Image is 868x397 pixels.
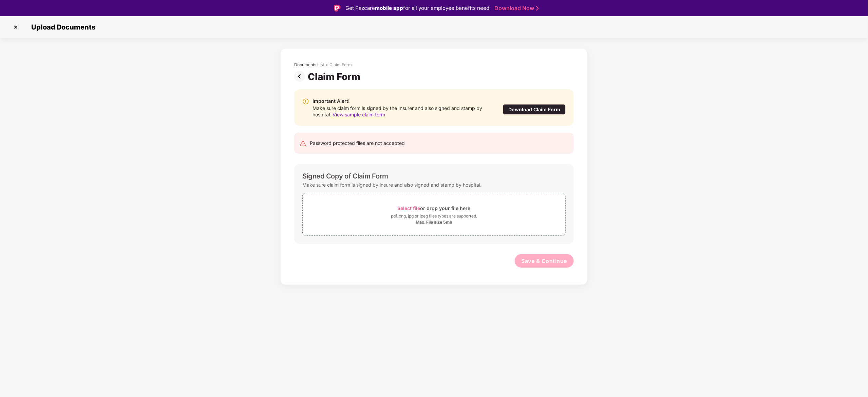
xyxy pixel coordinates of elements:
button: Save & Continue [515,254,574,268]
span: View sample claim form [333,112,385,117]
div: Password protected files are not accepted [310,139,405,147]
div: Max. File size 5mb [416,220,452,225]
div: Claim Form [308,71,363,82]
img: svg+xml;base64,PHN2ZyB4bWxucz0iaHR0cDovL3d3dy53My5vcmcvMjAwMC9zdmciIHdpZHRoPSIyNCIgaGVpZ2h0PSIyNC... [300,140,306,147]
div: Signed Copy of Claim Form [302,172,388,180]
img: svg+xml;base64,PHN2ZyBpZD0iUHJldi0zMngzMiIgeG1sbnM9Imh0dHA6Ly93d3cudzMub3JnLzIwMDAvc3ZnIiB3aWR0aD... [294,71,308,82]
div: Get Pazcare for all your employee benefits need [345,4,489,12]
span: Select fileor drop your file herepdf, png, jpg or jpeg files types are supported.Max. File size 5mb [303,198,565,230]
div: Claim Form [329,62,352,68]
img: svg+xml;base64,PHN2ZyBpZD0iV2FybmluZ18tXzIweDIwIiBkYXRhLW5hbWU9Ildhcm5pbmcgLSAyMHgyMCIgeG1sbnM9Im... [302,98,309,105]
div: Documents List [294,62,324,68]
span: Upload Documents [24,23,99,31]
div: or drop your file here [398,204,471,213]
div: Download Claim Form [503,104,566,115]
div: Important Alert! [313,97,489,105]
img: Logo [334,5,341,12]
div: Make sure claim form is signed by the Insurer and also signed and stamp by hospital. [313,105,489,118]
a: Download Now [494,5,537,12]
img: Stroke [536,5,539,12]
strong: mobile app [375,5,403,11]
img: svg+xml;base64,PHN2ZyBpZD0iQ3Jvc3MtMzJ4MzIiIHhtbG5zPSJodHRwOi8vd3d3LnczLm9yZy8yMDAwL3N2ZyIgd2lkdG... [10,22,21,33]
div: > [325,62,328,68]
div: pdf, png, jpg or jpeg files types are supported. [391,213,477,220]
span: Select file [398,205,420,211]
div: Make sure claim form is signed by insure and also signed and stamp by hospital. [302,180,482,189]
